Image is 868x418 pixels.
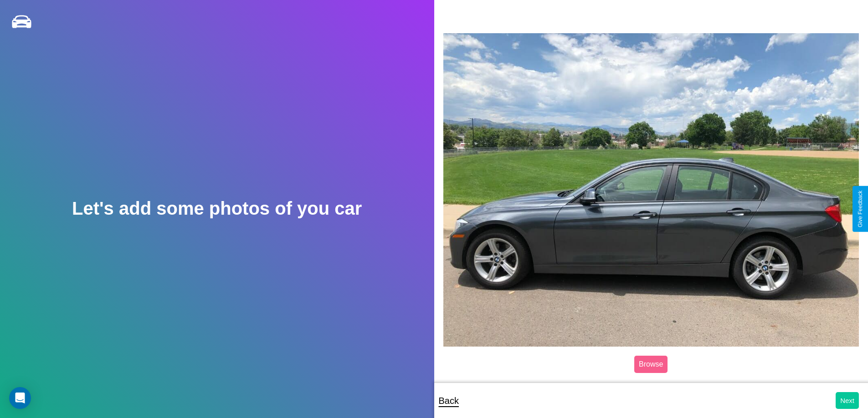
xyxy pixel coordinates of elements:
[9,387,31,409] div: Open Intercom Messenger
[72,198,362,219] h2: Let's add some photos of you car
[443,33,859,346] img: posted
[439,393,459,409] p: Back
[857,191,863,227] div: Give Feedback
[634,356,668,373] label: Browse
[836,392,859,409] button: Next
